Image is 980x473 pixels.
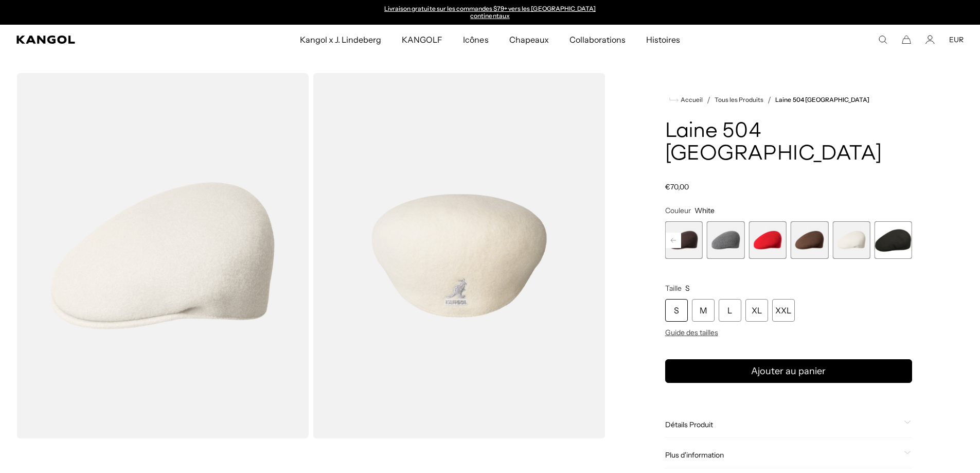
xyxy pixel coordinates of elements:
[499,25,559,55] a: Chapeaux
[775,96,869,103] font: Laine 504 [GEOGRAPHIC_DATA]
[665,328,718,337] font: Guide des tailles
[16,73,309,439] img: couleur-blanc
[453,25,498,55] a: Icônes
[16,73,605,439] product-gallery: Visionneuse de galerie
[384,5,596,20] a: Livraison gratuite sur les commandes $79+ vers les [GEOGRAPHIC_DATA] continentaux
[925,35,935,44] a: Compte
[775,96,869,103] a: Laine 504 [GEOGRAPHIC_DATA]
[694,206,715,215] span: White
[384,5,596,20] div: Annonce
[384,5,596,20] slideshow-component: Barre d'annonce
[685,284,690,293] span: S
[300,34,382,45] font: Kangol x J. Lindeberg
[665,121,882,165] font: Laine 504 [GEOGRAPHIC_DATA]
[715,96,763,103] a: Tous les Produits
[313,73,605,439] img: couleur-blanc
[16,36,199,44] a: Kangol
[391,25,453,55] a: KANGOLF
[665,182,689,191] font: €70,00
[715,96,763,103] font: Tous les Produits
[875,221,912,259] div: 12 sur 12
[665,221,703,259] label: Expresso
[569,34,626,45] font: Collaborations
[665,450,724,460] font: Plus d'information
[384,5,596,20] div: 1 sur 2
[646,34,680,45] font: Histoires
[290,25,392,55] a: Kangol x J. Lindeberg
[681,96,703,103] font: Accueil
[669,95,703,104] a: Accueil
[665,206,691,215] font: Couleur
[902,35,911,44] button: Panier
[749,221,786,259] div: 9 sur 12
[707,221,744,259] div: 8 sur 12
[402,34,442,45] font: KANGOLF
[707,95,710,105] font: /
[463,34,488,45] font: Icônes
[727,305,732,316] font: L
[636,25,690,55] a: Histoires
[949,35,964,44] button: EUR
[665,284,682,293] font: Taille
[791,221,828,259] label: le tabac
[665,221,703,259] div: 7 sur 12
[665,94,912,106] nav: chapelure
[768,95,771,105] font: /
[700,305,707,316] font: M
[875,221,912,259] label: Loden
[791,221,828,259] div: 10 sur 12
[674,305,679,316] font: S
[775,305,791,316] font: XXL
[832,221,870,259] label: Blanc
[749,221,786,259] label: Rouge
[752,305,762,316] font: XL
[665,420,713,429] font: Détails Produit
[665,359,912,383] button: Ajouter au panier
[878,35,887,44] summary: Rechercher ici
[559,25,636,55] a: Collaborations
[751,365,826,377] font: Ajouter au panier
[707,221,744,259] label: Flanelle
[832,221,870,259] div: 11 sur 12
[509,34,549,45] font: Chapeaux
